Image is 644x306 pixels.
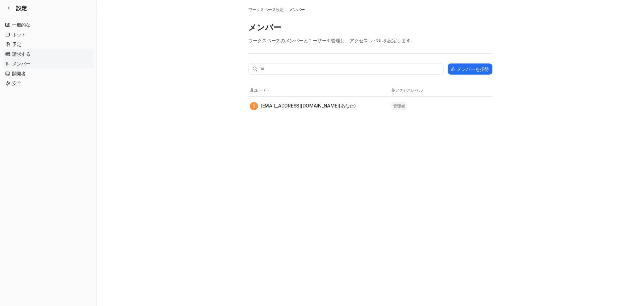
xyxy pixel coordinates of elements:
font: ワークスペース設定 [248,7,284,12]
a: ボット [3,30,94,39]
font: ボット [12,32,26,37]
font: 管理者 [393,103,405,108]
font: メンバー [248,23,281,32]
font: [EMAIL_ADDRESS][DOMAIN_NAME] [261,103,339,108]
font: (あなた) [339,103,356,108]
font: メンバー [289,7,305,12]
font: ワークスペースのメンバーとユーザーを管理し、アクセス レベルを設定します。 [248,38,415,43]
a: メンバー [289,7,305,13]
font: 安全 [12,80,21,86]
font: 予定 [12,41,21,47]
font: / [286,7,287,12]
a: 一般的な [3,20,94,30]
font: S [253,103,255,108]
font: ユーザー [254,88,270,93]
img: ユーザー [250,88,254,92]
font: メンバーを招待 [457,66,489,72]
a: ワークスペース設定 [248,7,284,13]
a: 開発者 [3,69,94,78]
font: 開発者 [12,71,26,76]
font: 設定 [16,5,27,11]
button: メンバーを招待 [448,63,492,75]
img: アクセスレベル [391,88,395,92]
font: アクセスレベル [395,88,423,93]
a: 予定 [3,40,94,49]
a: 請求する [3,49,94,59]
font: 請求する [12,51,31,57]
a: 安全 [3,79,94,88]
font: 一般的な [12,22,31,28]
a: メンバー [3,59,94,69]
font: メンバー [12,61,31,67]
